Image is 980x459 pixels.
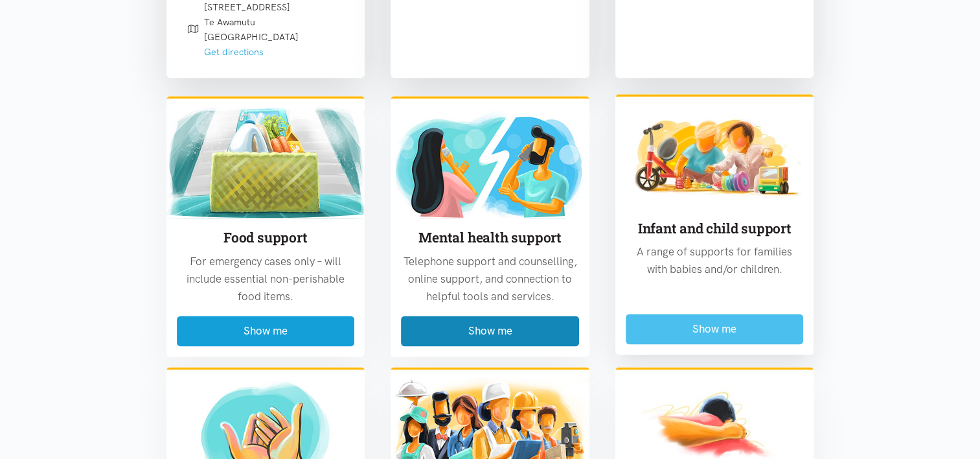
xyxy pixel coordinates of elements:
button: Show me [177,316,355,346]
h3: Infant and child support [626,219,804,238]
p: Telephone support and counselling, online support, and connection to helpful tools and services. [401,253,579,306]
a: Get directions [204,46,264,58]
p: A range of supports for families with babies and/or children. [626,243,804,278]
p: For emergency cases only – will include essential non-perishable food items. [177,253,355,306]
h3: Food support [177,228,355,247]
h3: Mental health support [401,228,579,247]
button: Show me [401,316,579,346]
button: Show me [626,314,804,344]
